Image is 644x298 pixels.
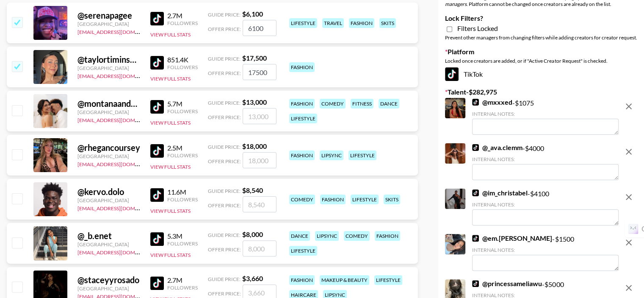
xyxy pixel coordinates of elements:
strong: $ 13,000 [242,98,267,106]
div: skits [384,195,400,204]
div: makeup & beauty [320,275,369,285]
button: View Full Stats [150,208,191,214]
div: TikTok [445,67,637,81]
a: @im_christabel [472,189,528,197]
div: - $ 1075 [472,98,619,135]
input: 8,000 [243,240,276,256]
label: Platform [445,47,637,56]
div: [GEOGRAPHIC_DATA] [77,285,140,292]
div: Followers [167,284,198,291]
img: TikTok [472,280,479,287]
a: [EMAIL_ADDRESS][DOMAIN_NAME] [77,203,163,212]
div: Followers [167,196,198,203]
span: Guide Price: [208,144,240,150]
a: [EMAIL_ADDRESS][DOMAIN_NAME] [77,115,163,123]
strong: $ 17,500 [242,54,267,62]
div: comedy [320,99,345,109]
div: [GEOGRAPHIC_DATA] [77,241,140,248]
div: @ serenapagee [77,10,140,21]
button: remove [620,189,637,206]
div: [GEOGRAPHIC_DATA] [77,153,140,159]
div: [GEOGRAPHIC_DATA] [77,65,140,71]
strong: $ 3,660 [242,274,263,282]
a: @_ava.clemm [472,143,522,152]
div: Followers [167,20,198,26]
img: TikTok [472,189,479,196]
div: skits [379,18,396,28]
img: TikTok [150,232,164,246]
div: [GEOGRAPHIC_DATA] [77,109,140,115]
div: lifestyle [348,150,376,160]
img: TikTok [150,100,164,114]
span: Offer Price: [208,26,241,32]
div: Internal Notes: [472,156,619,162]
div: Followers [167,152,198,159]
div: fashion [320,195,345,204]
div: @ staceyyrosado [77,275,140,285]
div: fashion [289,62,315,72]
span: Offer Price: [208,290,241,297]
span: Offer Price: [208,202,241,209]
input: 18,000 [243,152,276,168]
span: Offer Price: [208,158,241,164]
div: fitness [351,99,373,109]
a: @em.[PERSON_NAME] [472,234,552,242]
div: Prevent other managers from changing filters while adding creators for creator request. [445,34,637,41]
div: 5.3M [167,232,198,240]
a: [EMAIL_ADDRESS][DOMAIN_NAME] [77,248,163,256]
a: [EMAIL_ADDRESS][DOMAIN_NAME] [77,71,163,79]
button: remove [620,143,637,160]
div: fashion [289,275,315,285]
div: [GEOGRAPHIC_DATA] [77,21,140,27]
div: Internal Notes: [472,201,619,208]
div: Internal Notes: [472,111,619,117]
div: @ _b.enet [77,231,140,241]
label: Lock Filters? [445,14,637,22]
div: fashion [289,150,315,160]
img: TikTok [150,276,164,290]
div: 2.7M [167,276,198,284]
div: @ rhegancoursey [77,142,140,153]
button: remove [620,98,637,115]
a: [EMAIL_ADDRESS][DOMAIN_NAME] [77,27,163,35]
span: Guide Price: [208,276,240,282]
div: - $ 4100 [472,189,619,226]
div: lipsync [320,150,343,160]
div: Internal Notes: [472,247,619,253]
div: Locked once creators are added, or if "Active Creator Request" is checked. [445,58,637,64]
div: fashion [349,18,374,28]
span: Guide Price: [208,100,240,106]
span: Offer Price: [208,246,241,253]
span: Filters Locked [457,24,498,33]
div: lifestyle [289,114,317,123]
div: 851.4K [167,56,198,64]
div: lifestyle [289,18,317,28]
button: View Full Stats [150,252,191,258]
div: comedy [344,231,370,241]
div: 11.6M [167,188,198,196]
div: 5.7M [167,100,198,108]
div: Followers [167,240,198,247]
img: TikTok [472,235,479,242]
div: travel [322,18,344,28]
button: View Full Stats [150,31,191,38]
span: Guide Price: [208,11,240,18]
div: lipsync [315,231,339,241]
div: @ taylortiminskas [77,54,140,65]
button: View Full Stats [150,164,191,170]
div: 2.7M [167,11,198,20]
span: Offer Price: [208,70,241,76]
div: Followers [167,108,198,114]
div: lifestyle [374,275,402,285]
div: comedy [289,195,315,204]
div: lifestyle [351,195,379,204]
label: Talent - $ 282,975 [445,88,637,96]
span: Guide Price: [208,232,240,238]
input: 6,100 [243,20,276,36]
span: Offer Price: [208,114,241,120]
div: - $ 4000 [472,143,619,180]
a: [EMAIL_ADDRESS][DOMAIN_NAME] [77,159,163,167]
img: TikTok [472,144,479,151]
button: View Full Stats [150,75,191,82]
img: TikTok [150,144,164,158]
